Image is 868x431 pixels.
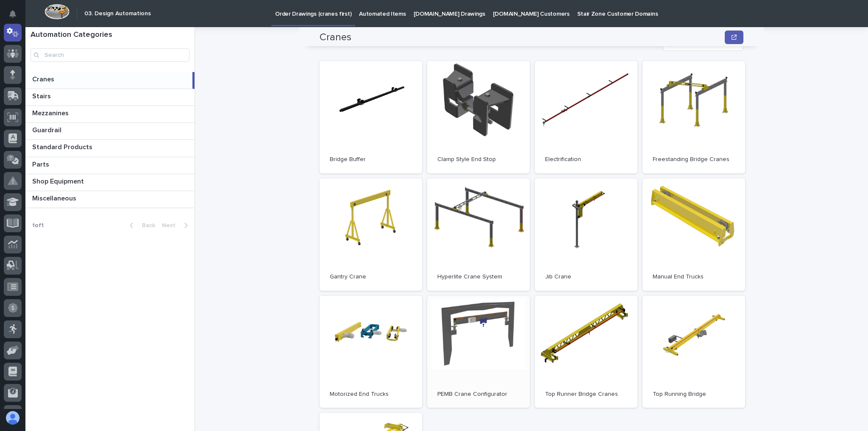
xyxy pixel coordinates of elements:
[32,125,63,134] p: Guardrail
[427,178,530,291] a: Hyperlite Crane System
[535,178,637,291] a: Jib Crane
[25,89,195,106] a: StairsStairs
[25,215,50,236] p: 1 of 1
[320,296,422,408] a: Motorized End Trucks
[535,61,637,173] a: Electrification
[330,156,412,163] p: Bridge Buffer
[643,296,745,408] a: Top Running Bridge
[32,91,53,100] p: Stairs
[437,156,520,163] p: Clamp Style End Stop
[653,391,735,398] p: Top Running Bridge
[162,222,181,228] span: Next
[320,178,422,291] a: Gantry Crane
[45,4,70,19] img: Workspace Logo
[84,10,151,17] h2: 03. Design Automations
[25,157,195,174] a: PartsParts
[653,273,735,281] p: Manual End Trucks
[427,61,530,173] a: Clamp Style End Stop
[437,273,520,281] p: Hyperlite Crane System
[32,159,51,169] p: Parts
[545,273,627,281] p: Jib Crane
[25,123,195,140] a: GuardrailGuardrail
[32,142,94,151] p: Standard Products
[535,296,637,408] a: Top Runner Bridge Cranes
[4,409,22,427] button: users-avatar
[123,222,159,229] button: Back
[32,193,78,203] p: Miscellaneous
[25,72,195,89] a: CranesCranes
[31,31,189,40] h1: Automation Categories
[25,191,195,208] a: MiscellaneousMiscellaneous
[427,296,530,408] a: PEMB Crane Configurator
[32,74,56,83] p: Cranes
[320,61,422,173] a: Bridge Buffer
[545,156,627,163] p: Electrification
[31,48,189,62] input: Search
[25,174,195,191] a: Shop EquipmentShop Equipment
[545,391,627,398] p: Top Runner Bridge Cranes
[32,108,70,117] p: Mezzanines
[653,156,735,163] p: Freestanding Bridge Cranes
[330,391,412,398] p: Motorized End Trucks
[330,273,412,281] p: Gantry Crane
[643,61,745,173] a: Freestanding Bridge Cranes
[137,222,155,228] span: Back
[159,222,195,229] button: Next
[320,31,351,44] h2: Cranes
[25,140,195,157] a: Standard ProductsStandard Products
[25,106,195,123] a: MezzaninesMezzanines
[11,10,22,24] div: Notifications
[32,176,86,186] p: Shop Equipment
[643,178,745,291] a: Manual End Trucks
[437,391,520,398] p: PEMB Crane Configurator
[4,5,22,23] button: Notifications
